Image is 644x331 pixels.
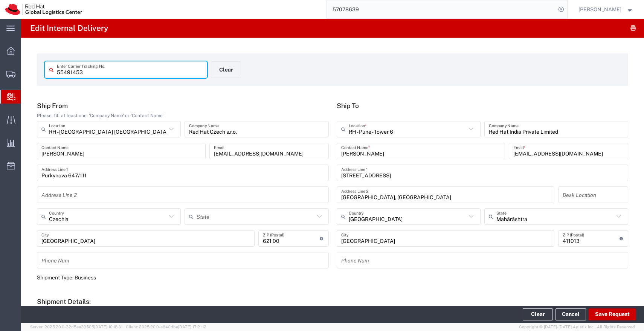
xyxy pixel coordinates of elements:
[555,308,586,320] a: Cancel
[519,324,635,330] span: Copyright © [DATE]-[DATE] Agistix Inc., All Rights Reserved
[578,5,621,14] span: Nilesh Shinde
[327,0,556,18] input: Search for shipment number, reference number
[30,19,108,38] h4: Edit Internal Delivery
[578,5,634,14] button: [PERSON_NAME]
[126,325,206,329] span: Client: 2025.20.0-e640dba
[37,274,329,282] div: Shipment Type: Business
[37,102,329,110] h5: Ship From
[94,325,122,329] span: [DATE] 10:18:31
[178,325,206,329] span: [DATE] 17:21:12
[37,112,329,119] div: Please, fill at least one: 'Company Name' or 'Contact Name'
[30,325,122,329] span: Server: 2025.20.0-32d5ea39505
[211,61,241,78] button: Clear
[5,4,82,15] img: logo
[337,102,629,110] h5: Ship To
[589,308,636,320] button: Save Request
[523,308,553,320] button: Clear
[37,297,628,305] h5: Shipment Details:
